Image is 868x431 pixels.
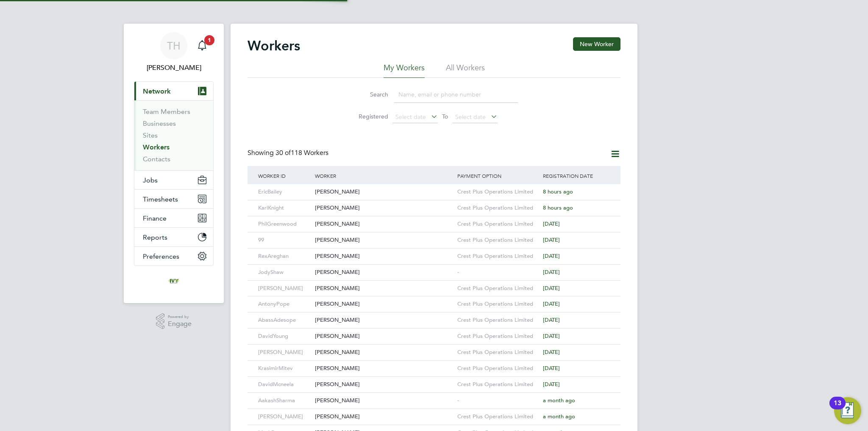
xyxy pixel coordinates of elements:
div: KarlKnight [256,200,313,216]
a: Sites [143,131,158,139]
span: 118 Workers [275,149,328,157]
a: [PERSON_NAME][PERSON_NAME]Crest Plus Operations Limiteda month ago [256,409,612,416]
span: Select date [395,113,426,121]
span: 8 hours ago [543,188,573,195]
button: Preferences [134,247,213,265]
button: Timesheets [134,190,213,208]
div: [PERSON_NAME] [256,281,313,296]
a: EricBailey[PERSON_NAME]Crest Plus Operations Limited8 hours ago [256,184,612,191]
a: [PERSON_NAME][PERSON_NAME]Crest Plus Operations Limited[DATE] [256,344,612,351]
span: 1 [204,35,214,45]
div: [PERSON_NAME] [313,345,455,360]
a: KarlKnight[PERSON_NAME]Crest Plus Operations Limited8 hours ago [256,200,612,207]
span: [DATE] [543,285,560,292]
div: [PERSON_NAME] [313,281,455,296]
button: Jobs [134,171,213,189]
div: [PERSON_NAME] [313,232,455,248]
div: Payment Option [455,166,541,185]
span: [DATE] [543,332,560,340]
div: DavidMcneela [256,377,313,392]
div: Crest Plus Operations Limited [455,329,541,344]
span: [DATE] [543,252,560,260]
div: [PERSON_NAME] [256,345,313,360]
div: [PERSON_NAME] [313,312,455,328]
div: [PERSON_NAME] [313,361,455,376]
div: Crest Plus Operations Limited [455,296,541,312]
a: 99[PERSON_NAME]Crest Plus Operations Limited[DATE] [256,232,612,239]
span: Finance [143,214,167,222]
label: Registered [350,113,388,120]
div: [PERSON_NAME] [313,377,455,392]
a: AntonyPope[PERSON_NAME]Crest Plus Operations Limited[DATE] [256,296,612,303]
div: [PERSON_NAME] [313,249,455,264]
div: [PERSON_NAME] [313,184,455,200]
span: a month ago [543,413,575,420]
div: KrasimirMitev [256,361,313,376]
span: [DATE] [543,365,560,372]
div: [PERSON_NAME] [313,393,455,409]
a: AakashSharma[PERSON_NAME]-a month ago [256,392,612,400]
a: Contacts [143,155,170,163]
div: AakashSharma [256,393,313,409]
span: Select date [455,113,486,121]
div: Worker [313,166,455,185]
div: PhilGreenwood [256,216,313,232]
span: [DATE] [543,236,560,243]
div: AntonyPope [256,296,313,312]
span: [DATE] [543,268,560,276]
a: PhilGreenwood[PERSON_NAME]Crest Plus Operations Limited[DATE] [256,216,612,223]
span: [DATE] [543,220,560,227]
span: 8 hours ago [543,204,573,211]
div: Crest Plus Operations Limited [455,184,541,200]
a: DavidMcneela[PERSON_NAME]Crest Plus Operations Limited[DATE] [256,376,612,384]
div: Crest Plus Operations Limited [455,312,541,328]
div: Crest Plus Operations Limited [455,249,541,264]
div: AbassAdesope [256,312,313,328]
div: Registration Date [541,166,612,185]
span: To [440,111,451,122]
div: [PERSON_NAME] [313,265,455,280]
h2: Workers [248,37,300,54]
a: 1 [194,32,211,59]
div: Crest Plus Operations Limited [455,216,541,232]
div: Showing [248,149,330,157]
div: Network [134,100,213,170]
div: [PERSON_NAME] [313,329,455,344]
span: [DATE] [543,316,560,323]
button: Network [134,82,213,100]
div: [PERSON_NAME] [256,409,313,425]
div: [PERSON_NAME] [313,296,455,312]
a: Workers [143,143,170,151]
span: Tom Harvey [134,63,214,73]
span: [DATE] [543,381,560,388]
span: Network [143,87,171,95]
label: Search [350,91,388,98]
span: Powered by [168,313,192,320]
a: Go to home page [134,274,214,288]
a: [PERSON_NAME][PERSON_NAME]Crest Plus Operations Limited[DATE] [256,280,612,287]
div: DavidYoung [256,329,313,344]
a: JodyShaw[PERSON_NAME]-[DATE] [256,264,612,271]
div: Crest Plus Operations Limited [455,409,541,425]
div: 13 [834,403,841,414]
div: RexAreghan [256,249,313,264]
a: Powered byEngage [156,313,192,329]
button: Open Resource Center, 13 new notifications [834,397,861,424]
a: DavidYoung[PERSON_NAME]Crest Plus Operations Limited[DATE] [256,328,612,335]
a: TH[PERSON_NAME] [134,32,214,73]
div: [PERSON_NAME] [313,216,455,232]
span: TH [167,40,181,51]
div: - [455,265,541,280]
div: Crest Plus Operations Limited [455,281,541,296]
span: 30 of [275,149,291,157]
div: JodyShaw [256,265,313,280]
a: KrasimirMitev[PERSON_NAME]Crest Plus Operations Limited[DATE] [256,360,612,367]
span: Jobs [143,176,158,184]
li: My Workers [384,63,425,78]
nav: Main navigation [124,24,224,303]
div: Crest Plus Operations Limited [455,200,541,216]
span: [DATE] [543,348,560,356]
div: Crest Plus Operations Limited [455,345,541,360]
div: [PERSON_NAME] [313,200,455,216]
span: Timesheets [143,195,178,203]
